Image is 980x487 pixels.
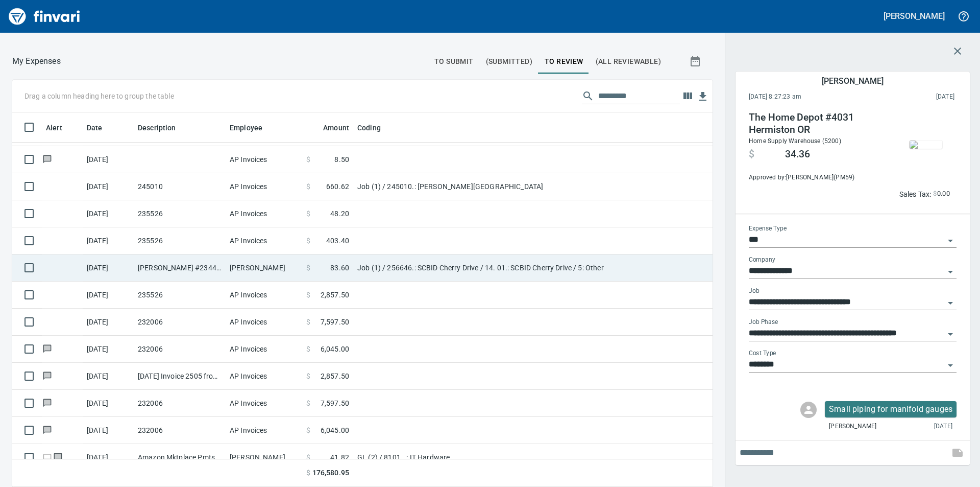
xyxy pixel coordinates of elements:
[945,440,970,465] span: This records your note into the expense. If you would like to send a message to an employee inste...
[323,122,349,134] span: Amount
[42,156,53,163] span: Has messages
[24,91,174,101] p: Drag a column heading here to group the table
[42,454,53,460] span: Online transaction
[12,55,61,67] p: My Expenses
[321,371,349,381] span: 2,857.50
[226,363,302,390] td: AP Invoices
[134,336,226,363] td: 232006
[326,181,349,192] span: 660.62
[357,122,394,134] span: Coding
[545,55,583,68] span: To Review
[83,309,134,336] td: [DATE]
[306,371,310,381] span: $
[12,55,61,67] nav: breadcrumb
[230,122,276,134] span: Employee
[226,200,302,227] td: AP Invoices
[83,336,134,363] td: [DATE]
[226,282,302,309] td: AP Invoices
[785,148,810,160] span: 34.36
[596,55,661,68] span: (All Reviewable)
[749,173,888,183] span: Approved by: [PERSON_NAME] ( PM59 )
[899,189,932,199] p: Sales Tax:
[83,417,134,444] td: [DATE]
[321,344,349,354] span: 6,045.00
[306,236,310,246] span: $
[910,141,942,149] img: receipts%2Ftapani%2F2025-08-12%2F6h5QNHcKwaO6DfzV3dju2kC0D5d2__CsRqlEGb5o8EYfKhPcLi_thumb.jpg
[134,309,226,336] td: 232006
[943,327,958,341] button: Open
[822,76,883,86] h5: [PERSON_NAME]
[226,173,302,200] td: AP Invoices
[226,254,302,282] td: [PERSON_NAME]
[486,55,532,68] span: (Submitted)
[330,208,349,219] span: 48.20
[53,454,63,460] span: Has messages
[306,425,310,435] span: $
[306,344,310,354] span: $
[353,173,608,200] td: Job (1) / 245010.: [PERSON_NAME][GEOGRAPHIC_DATA]
[226,336,302,363] td: AP Invoices
[230,122,262,134] span: Employee
[226,390,302,417] td: AP Invoices
[749,257,775,263] label: Company
[326,236,349,246] span: 403.40
[306,263,310,273] span: $
[749,226,787,232] label: Expense Type
[42,373,53,379] span: Has messages
[306,181,310,192] span: $
[321,290,349,300] span: 2,857.50
[310,122,349,134] span: Amount
[749,319,778,326] label: Job Phase
[934,422,952,432] span: [DATE]
[134,390,226,417] td: 232006
[306,452,310,462] span: $
[42,400,53,406] span: Has messages
[42,427,53,433] span: Has messages
[749,148,754,160] span: $
[330,263,349,273] span: 83.60
[933,188,950,200] span: AI confidence: 99.0%
[357,122,381,134] span: Coding
[829,403,952,415] p: Small piping for manifold gauges
[937,188,950,200] span: 0.00
[83,444,134,471] td: [DATE]
[897,186,952,202] button: Sales Tax:$0.00
[46,122,62,134] span: Alert
[83,282,134,309] td: [DATE]
[83,200,134,227] td: [DATE]
[881,8,947,24] button: [PERSON_NAME]
[749,137,841,145] span: Home Supply Warehouse (5200)
[945,39,970,63] button: Close transaction
[321,398,349,408] span: 7,597.50
[134,254,226,282] td: [PERSON_NAME] #2344 Pasco WA
[83,390,134,417] td: [DATE]
[749,351,776,357] label: Cost Type
[87,122,116,134] span: Date
[134,417,226,444] td: 232006
[353,254,608,282] td: Job (1) / 256646.: SCBID Cherry Drive / 14. 01.: SCBID Cherry Drive / 5: Other
[884,11,945,21] h5: [PERSON_NAME]
[226,309,302,336] td: AP Invoices
[138,122,176,134] span: Description
[134,227,226,254] td: 235526
[434,55,474,68] span: To Submit
[226,444,302,471] td: [PERSON_NAME]
[83,254,134,282] td: [DATE]
[134,200,226,227] td: 235526
[226,227,302,254] td: AP Invoices
[134,282,226,309] td: 235526
[226,146,302,173] td: AP Invoices
[943,296,958,310] button: Open
[353,444,608,471] td: GL (2) / 8101. .: IT Hardware
[749,111,888,136] h4: The Home Depot #4031 Hermiston OR
[680,49,713,74] button: Show transactions within a particular date range
[83,146,134,173] td: [DATE]
[42,345,53,352] span: Has messages
[306,290,310,300] span: $
[6,4,83,29] img: Finvari
[306,154,310,165] span: $
[306,468,310,478] span: $
[138,122,189,134] span: Description
[83,363,134,390] td: [DATE]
